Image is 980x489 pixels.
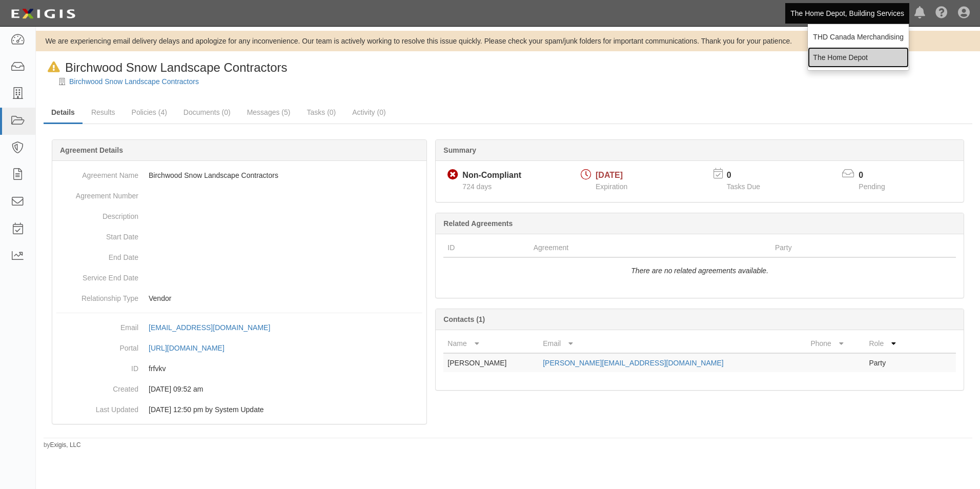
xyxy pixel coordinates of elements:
span: Pending [859,182,885,191]
i: There are no related agreements available. [631,267,768,275]
div: Birchwood Snow Landscape Contractors [44,59,288,76]
span: [DATE] [596,171,623,179]
a: [PERSON_NAME][EMAIL_ADDRESS][DOMAIN_NAME] [543,359,723,367]
i: Help Center - Complianz [935,7,948,19]
a: Details [44,102,83,124]
a: Tasks (0) [299,102,343,123]
th: Email [539,334,806,353]
dt: Description [56,206,138,221]
a: Policies (4) [124,102,175,123]
th: ID [443,238,529,257]
dd: frfvkv [56,358,422,379]
a: Activity (0) [344,102,393,123]
div: [EMAIL_ADDRESS][DOMAIN_NAME] [149,322,270,333]
dd: [DATE] 12:50 pm by System Update [56,399,422,420]
p: 0 [727,170,773,181]
a: THD Canada Merchandising [808,27,909,47]
b: Agreement Details [60,146,123,154]
dd: Birchwood Snow Landscape Contractors [56,165,422,186]
dt: Last Updated [56,399,138,415]
dt: ID [56,358,138,374]
p: 0 [859,170,897,181]
dt: Agreement Name [56,165,138,180]
a: Birchwood Snow Landscape Contractors [69,77,199,86]
a: Exigis, LLC [50,441,81,449]
dt: Relationship Type [56,288,138,303]
b: Related Agreements [443,219,513,228]
a: Messages (5) [239,102,298,123]
a: [URL][DOMAIN_NAME] [149,344,236,352]
a: The Home Depot, Building Services [785,3,909,24]
small: by [44,441,81,450]
span: Expiration [596,182,627,191]
a: Documents (0) [176,102,238,123]
th: Role [865,334,915,353]
i: Non-Compliant [447,170,458,180]
dd: [DATE] 09:52 am [56,379,422,399]
td: Party [865,353,915,372]
i: In Default since 09/28/2023 [48,62,60,73]
div: We are experiencing email delivery delays and apologize for any inconvenience. Our team is active... [36,36,980,46]
a: Results [84,102,123,123]
dt: Agreement Number [56,186,138,201]
span: Birchwood Snow Landscape Contractors [65,60,288,74]
b: Summary [443,146,476,154]
th: Party [771,238,910,257]
span: Since 08/18/2023 [462,182,492,191]
th: Name [443,334,539,353]
b: Contacts (1) [443,315,485,323]
dt: Start Date [56,227,138,242]
a: [EMAIL_ADDRESS][DOMAIN_NAME] [149,323,281,332]
a: The Home Depot [808,47,909,68]
th: Agreement [529,238,771,257]
dt: Created [56,379,138,394]
dt: Service End Date [56,268,138,283]
img: logo-5460c22ac91f19d4615b14bd174203de0afe785f0fc80cf4dbbc73dc1793850b.png [8,5,78,23]
span: Tasks Due [727,182,760,191]
div: Non-Compliant [462,170,521,181]
dt: End Date [56,247,138,262]
dt: Portal [56,338,138,353]
dt: Email [56,317,138,333]
th: Phone [806,334,865,353]
td: [PERSON_NAME] [443,353,539,372]
dd: Vendor [56,288,422,309]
